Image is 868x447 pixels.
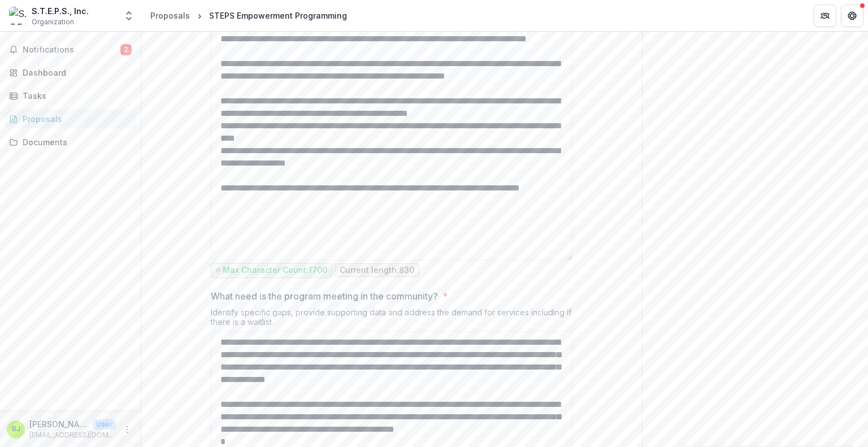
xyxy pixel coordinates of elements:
[150,10,190,21] div: Proposals
[32,5,89,17] div: S.T.E.P.S., Inc.
[121,5,137,27] button: Open entity switcher
[23,90,127,102] div: Tasks
[23,67,127,79] div: Dashboard
[120,44,132,55] span: 2
[120,423,134,436] button: More
[146,7,351,24] nav: breadcrumb
[5,41,136,59] button: Notifications2
[9,7,27,25] img: S.T.E.P.S., Inc.
[5,110,136,128] a: Proposals
[29,430,116,440] p: [EMAIL_ADDRESS][DOMAIN_NAME]
[12,426,20,433] div: Beatrice Jennette
[211,307,572,331] div: Identify specific gaps, provide supporting data and address the demand for services including if ...
[93,419,116,429] p: User
[223,266,327,275] p: Max Character Count: 1700
[5,133,136,151] a: Documents
[23,113,127,125] div: Proposals
[340,266,414,275] p: Current length: 830
[23,136,127,148] div: Documents
[32,17,74,27] span: Organization
[841,5,863,27] button: Get Help
[209,10,347,21] div: STEPS Empowerment Programming
[146,7,194,24] a: Proposals
[814,5,836,27] button: Partners
[5,63,136,82] a: Dashboard
[29,418,88,430] p: [PERSON_NAME]
[23,45,120,55] span: Notifications
[211,289,438,303] p: What need is the program meeting in the community?
[5,86,136,105] a: Tasks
